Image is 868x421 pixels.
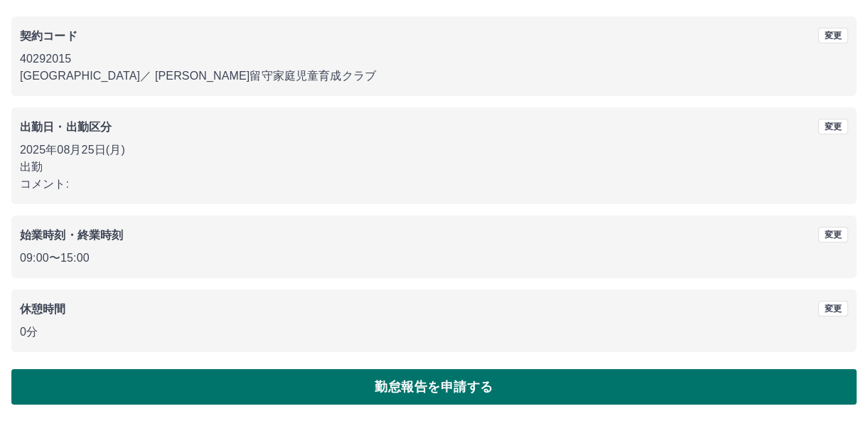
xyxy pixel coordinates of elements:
button: 勤怠報告を申請する [11,369,857,405]
p: [GEOGRAPHIC_DATA] ／ [PERSON_NAME]留守家庭児童育成クラブ [20,68,848,85]
p: 09:00 〜 15:00 [20,250,848,267]
button: 変更 [818,119,848,134]
p: 2025年08月25日(月) [20,142,848,159]
button: 変更 [818,28,848,43]
p: 0分 [20,324,848,341]
p: 出勤 [20,159,848,176]
b: 始業時刻・終業時刻 [20,229,123,241]
button: 変更 [818,227,848,243]
button: 変更 [818,301,848,316]
p: 40292015 [20,50,848,68]
p: コメント: [20,176,848,193]
b: 出勤日・出勤区分 [20,121,112,133]
b: 契約コード [20,30,77,42]
b: 休憩時間 [20,303,66,315]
